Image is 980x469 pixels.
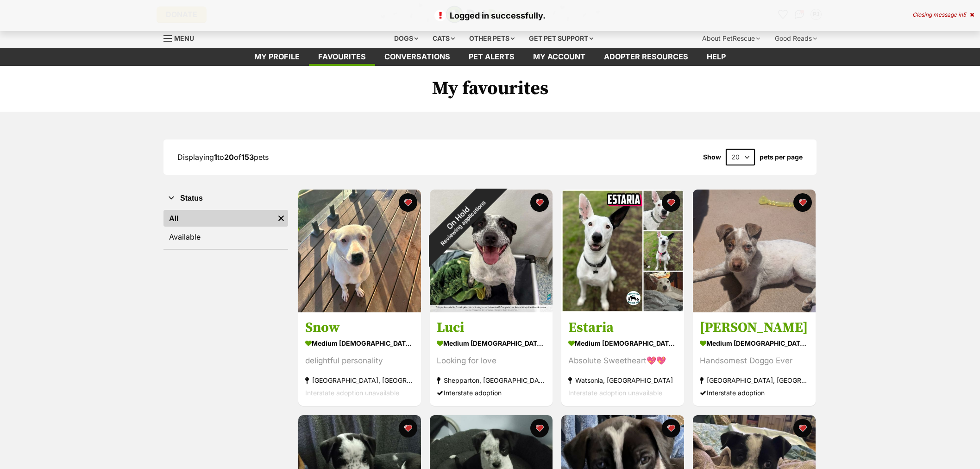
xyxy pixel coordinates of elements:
[224,152,234,162] strong: 20
[703,153,721,161] span: Show
[430,312,553,406] a: Luci medium [DEMOGRAPHIC_DATA] Dog Looking for love Shepparton, [GEOGRAPHIC_DATA] Interstate adop...
[437,355,546,368] div: Looking for love
[530,419,549,437] button: favourite
[662,193,680,212] button: favourite
[568,374,677,387] div: Watsonia, [GEOGRAPHIC_DATA]
[426,29,461,48] div: Cats
[214,152,217,162] strong: 1
[399,419,417,437] button: favourite
[793,193,812,212] button: favourite
[274,210,288,227] a: Remove filter
[700,319,809,337] h3: [PERSON_NAME]
[693,312,816,406] a: [PERSON_NAME] medium [DEMOGRAPHIC_DATA] Dog Handsomest Doggo Ever [GEOGRAPHIC_DATA], [GEOGRAPHIC_...
[309,48,375,66] a: Favourites
[430,305,553,314] a: On HoldReviewing applications
[522,29,600,48] div: Get pet support
[305,355,414,368] div: delightful personality
[437,374,546,387] div: Shepparton, [GEOGRAPHIC_DATA]
[524,48,595,66] a: My account
[437,387,546,399] div: Interstate adoption
[163,210,274,227] a: All
[305,374,414,387] div: [GEOGRAPHIC_DATA], [GEOGRAPHIC_DATA]
[409,169,512,272] div: On Hold
[177,152,269,162] span: Displaying to of pets
[437,337,546,350] div: medium [DEMOGRAPHIC_DATA] Dog
[375,48,459,66] a: conversations
[568,337,677,350] div: medium [DEMOGRAPHIC_DATA] Dog
[530,193,549,212] button: favourite
[700,374,809,387] div: [GEOGRAPHIC_DATA], [GEOGRAPHIC_DATA]
[245,48,309,66] a: My profile
[298,190,421,312] img: Snow
[568,355,677,368] div: Absolute Sweetheart💖💖
[298,312,421,406] a: Snow medium [DEMOGRAPHIC_DATA] Dog delightful personality [GEOGRAPHIC_DATA], [GEOGRAPHIC_DATA] In...
[768,29,823,48] div: Good Reads
[459,48,524,66] a: Pet alerts
[399,193,417,212] button: favourite
[163,208,288,249] div: Status
[241,152,254,162] strong: 153
[305,337,414,350] div: medium [DEMOGRAPHIC_DATA] Dog
[388,29,425,48] div: Dogs
[568,389,662,397] span: Interstate adoption unavailable
[568,319,677,337] h3: Estaria
[305,389,399,397] span: Interstate adoption unavailable
[430,190,553,312] img: Luci
[163,192,288,204] button: Status
[696,29,766,48] div: About PetRescue
[760,153,803,161] label: pets per page
[305,319,414,337] h3: Snow
[163,228,288,245] a: Available
[700,387,809,399] div: Interstate adoption
[463,29,521,48] div: Other pets
[595,48,697,66] a: Adopter resources
[561,190,684,312] img: Estaria
[793,419,812,437] button: favourite
[662,419,680,437] button: favourite
[437,319,546,337] h3: Luci
[693,190,816,312] img: Billy
[174,34,194,42] span: Menu
[440,199,487,247] span: Reviewing applications
[700,355,809,368] div: Handsomest Doggo Ever
[700,337,809,350] div: medium [DEMOGRAPHIC_DATA] Dog
[561,312,684,406] a: Estaria medium [DEMOGRAPHIC_DATA] Dog Absolute Sweetheart💖💖 Watsonia, [GEOGRAPHIC_DATA] Interstat...
[163,29,201,46] a: Menu
[697,48,735,66] a: Help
